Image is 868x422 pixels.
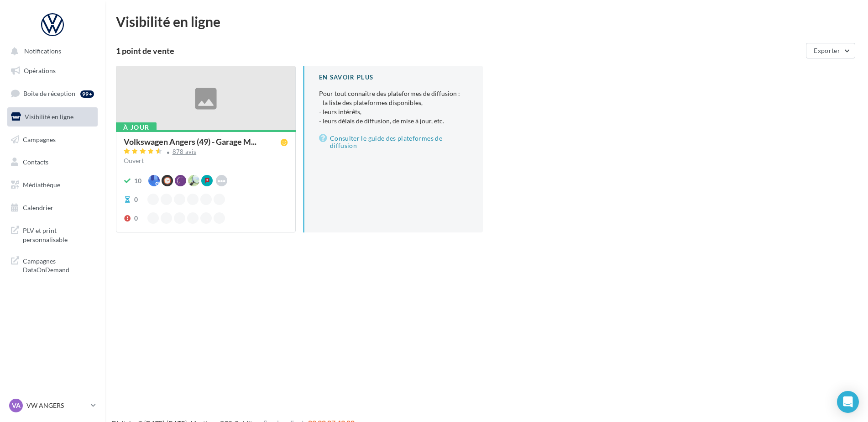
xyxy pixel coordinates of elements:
[806,43,855,58] button: Exporter
[5,153,99,172] a: Contacts
[5,107,99,127] a: Visibilité en ligne
[116,122,157,132] div: À jour
[5,175,99,195] a: Médiathèque
[134,176,141,185] div: 10
[134,195,138,204] div: 0
[319,98,468,107] li: - la liste des plateformes disponibles,
[319,73,468,82] div: En savoir plus
[23,255,94,274] span: Campagnes DataOnDemand
[319,107,468,116] li: - leurs intérêts,
[23,181,60,189] span: Médiathèque
[5,198,99,217] a: Calendrier
[24,47,61,55] span: Notifications
[80,90,94,98] div: 99+
[5,221,99,248] a: PLV et print personnalisable
[837,391,859,413] div: Open Intercom Messenger
[5,61,99,80] a: Opérations
[24,67,56,74] span: Opérations
[116,15,857,28] div: Visibilité en ligne
[23,90,75,97] span: Boîte de réception
[124,147,288,158] a: 878 avis
[23,158,48,166] span: Contacts
[23,135,56,143] span: Campagnes
[5,251,99,278] a: Campagnes DataOnDemand
[124,157,144,164] span: Ouvert
[814,47,840,54] span: Exporter
[5,130,99,149] a: Campagnes
[319,89,468,126] p: Pour tout connaître des plateformes de diffusion :
[116,47,802,55] div: 1 point de vente
[23,224,94,244] span: PLV et print personnalisable
[26,401,87,410] p: VW ANGERS
[23,204,53,211] span: Calendrier
[12,401,21,410] span: VA
[319,133,468,151] a: Consulter le guide des plateformes de diffusion
[319,116,468,126] li: - leurs délais de diffusion, de mise à jour, etc.
[124,137,256,146] span: Volkswagen Angers (49) - Garage M...
[173,149,197,155] div: 878 avis
[5,84,99,103] a: Boîte de réception99+
[25,113,73,121] span: Visibilité en ligne
[7,397,98,414] a: VA VW ANGERS
[134,214,138,223] div: 0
